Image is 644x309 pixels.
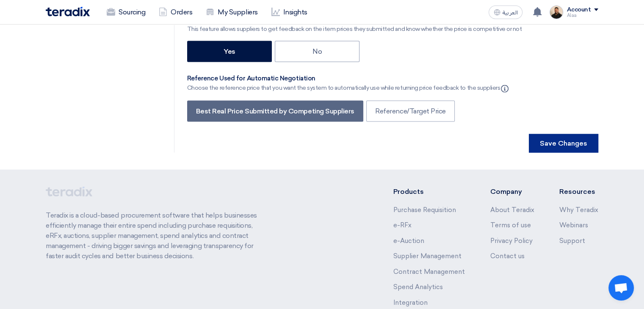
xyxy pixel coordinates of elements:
label: Best Real Price Submitted by Competing Suppliers [187,100,363,121]
a: Supplier Management [393,252,462,259]
img: Teradix logo [46,7,90,17]
a: Orders [152,3,199,22]
div: Open chat [608,275,634,301]
a: Contract Management [393,268,465,275]
button: العربية [489,6,522,19]
a: About Teradix [490,206,534,213]
div: Reference Used for Automatic Negotiation [187,74,510,83]
a: Webinars [559,221,588,229]
label: Yes [187,41,272,62]
li: Products [393,186,465,196]
span: العربية [502,10,517,16]
li: Company [490,186,534,196]
a: e-Auction [393,237,424,244]
li: Resources [559,186,598,196]
div: Alaa [567,13,598,18]
a: Integration [393,298,428,306]
a: Sourcing [100,3,152,22]
div: Account [567,6,591,14]
label: Reference/Target Price [366,100,454,121]
a: My Suppliers [199,3,264,22]
div: Choose the reference price that you want the system to automatically use while returning price fe... [187,83,510,93]
p: Teradix is a cloud-based procurement software that helps businesses efficiently manage their enti... [46,210,267,261]
a: Terms of use [490,221,531,229]
button: Save Changes [529,134,598,152]
a: Privacy Policy [490,237,532,244]
a: e-RFx [393,221,412,229]
a: Purchase Requisition [393,206,456,213]
a: Why Teradix [559,206,598,213]
img: MAA_1717931611039.JPG [550,6,563,19]
div: This feature allows suppliers to get feedback on the item prices they submitted and know whether ... [187,24,522,33]
a: Contact us [490,252,524,259]
label: No [275,41,359,62]
a: Spend Analytics [393,283,443,290]
a: Support [559,237,585,244]
a: Insights [265,3,314,22]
